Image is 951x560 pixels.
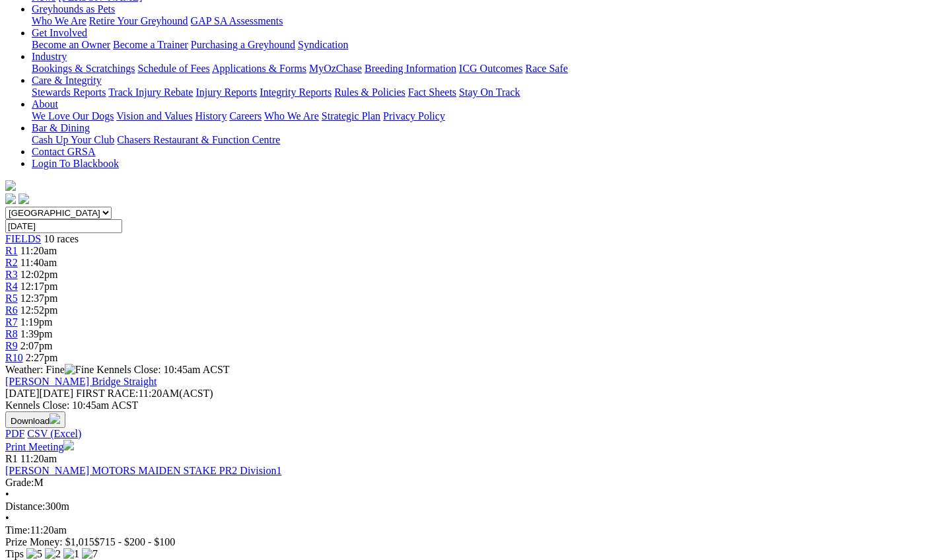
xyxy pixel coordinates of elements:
img: Fine [65,364,94,376]
span: FIRST RACE: [76,388,138,399]
a: Privacy Policy [383,110,445,122]
button: Download [5,411,65,428]
a: Greyhounds as Pets [32,3,115,15]
a: Strategic Plan [322,110,380,122]
a: Get Involved [32,27,87,38]
a: We Love Our Dogs [32,110,114,122]
a: [PERSON_NAME] MOTORS MAIDEN STAKE PR2 Division1 [5,465,281,476]
div: Download [5,428,946,440]
a: Cash Up Your Club [32,134,114,145]
a: R8 [5,328,18,339]
a: R2 [5,257,18,268]
span: R1 [5,453,18,464]
a: Who We Are [264,110,319,122]
a: R4 [5,281,18,292]
a: R5 [5,293,18,304]
span: [DATE] [5,388,73,399]
span: • [5,512,9,524]
a: Care & Integrity [32,75,102,86]
span: 10 races [44,233,79,244]
span: Tips [5,548,24,559]
img: download.svg [50,413,60,424]
a: Vision and Values [116,110,192,122]
a: Become an Owner [32,39,110,50]
a: PDF [5,428,24,439]
span: 11:20am [20,245,57,256]
a: Schedule of Fees [137,63,209,74]
a: Retire Your Greyhound [89,15,188,26]
a: History [195,110,227,122]
a: R6 [5,304,18,316]
a: Industry [32,51,67,62]
a: Become a Trainer [113,39,188,50]
div: 11:20am [5,524,946,536]
div: Industry [32,63,946,75]
a: R9 [5,340,18,351]
span: $715 - $200 - $100 [94,536,176,547]
a: Login To Blackbook [32,158,119,169]
a: R10 [5,352,23,363]
img: 5 [26,548,42,560]
span: 1:19pm [20,316,53,328]
img: logo-grsa-white.png [5,180,16,191]
a: [PERSON_NAME] Bridge Straight [5,376,157,387]
div: Prize Money: $1,015 [5,536,946,548]
a: Applications & Forms [212,63,306,74]
span: Weather: Fine [5,364,96,375]
span: FIELDS [5,233,41,244]
span: Time: [5,524,30,536]
img: 2 [45,548,61,560]
a: Syndication [298,39,348,50]
div: 300m [5,501,946,512]
a: Bar & Dining [32,122,90,133]
span: 2:27pm [26,352,58,363]
a: Contact GRSA [32,146,95,157]
input: Select date [5,219,122,233]
a: R3 [5,269,18,280]
span: 1:39pm [20,328,53,339]
a: Race Safe [525,63,567,74]
a: GAP SA Assessments [191,15,283,26]
div: Get Involved [32,39,946,51]
span: Distance: [5,501,45,512]
div: Kennels Close: 10:45am ACST [5,400,946,411]
img: 1 [63,548,79,560]
span: 12:17pm [20,281,58,292]
span: [DATE] [5,388,40,399]
span: 11:20am [20,453,57,464]
a: Rules & Policies [334,87,405,98]
div: Bar & Dining [32,134,946,146]
a: CSV (Excel) [27,428,81,439]
a: About [32,98,58,110]
a: Breeding Information [365,63,456,74]
a: R7 [5,316,18,328]
a: Stewards Reports [32,87,106,98]
img: printer.svg [63,440,74,450]
span: 12:37pm [20,293,58,304]
a: Track Injury Rebate [108,87,193,98]
span: 11:20AM(ACST) [76,388,213,399]
a: Chasers Restaurant & Function Centre [117,134,280,145]
span: 12:02pm [20,269,58,280]
span: 11:40am [20,257,57,268]
span: Grade: [5,477,34,488]
div: M [5,477,946,489]
a: R1 [5,245,18,256]
a: MyOzChase [309,63,362,74]
div: Greyhounds as Pets [32,15,946,27]
div: About [32,110,946,122]
a: Stay On Track [459,87,520,98]
img: twitter.svg [18,193,29,204]
a: ICG Outcomes [459,63,522,74]
img: facebook.svg [5,193,16,204]
a: Fact Sheets [408,87,456,98]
